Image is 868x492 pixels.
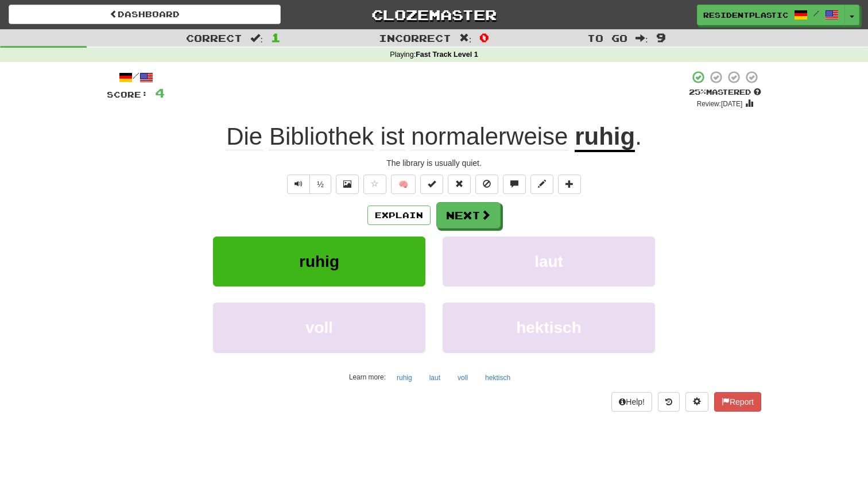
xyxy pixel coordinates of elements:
[379,32,451,44] span: Incorrect
[658,392,680,412] button: Round history (alt+y)
[349,373,386,381] small: Learn more:
[423,369,447,386] button: laut
[271,30,281,44] span: 1
[451,369,474,386] button: voll
[250,33,263,43] span: :
[697,5,845,25] a: ResidentPlastic /
[436,202,501,228] button: Next
[813,9,819,17] span: /
[689,87,761,98] div: Mastered
[367,206,431,225] button: Explain
[611,392,652,412] button: Help!
[703,10,788,20] span: ResidentPlastic
[656,30,666,44] span: 9
[558,175,581,194] button: Add to collection (alt+a)
[298,5,570,25] a: Clozemaster
[186,32,242,44] span: Correct
[226,123,262,150] span: Die
[689,87,706,96] span: 25 %
[420,175,443,194] button: Set this sentence to 100% Mastered (alt+m)
[587,32,627,44] span: To go
[213,237,425,286] button: ruhig
[635,33,648,43] span: :
[459,33,472,43] span: :
[534,253,563,270] span: laut
[697,100,743,108] small: Review: [DATE]
[390,369,418,386] button: ruhig
[107,90,148,99] span: Score:
[443,303,655,352] button: hektisch
[448,175,471,194] button: Reset to 0% Mastered (alt+r)
[635,123,642,150] span: .
[475,175,498,194] button: Ignore sentence (alt+i)
[287,175,310,194] button: Play sentence audio (ctl+space)
[503,175,526,194] button: Discuss sentence (alt+u)
[9,5,281,24] a: Dashboard
[107,157,761,169] div: The library is usually quiet.
[714,392,761,412] button: Report
[309,175,331,194] button: ½
[530,175,553,194] button: Edit sentence (alt+d)
[479,30,489,44] span: 0
[363,175,386,194] button: Favorite sentence (alt+f)
[391,175,416,194] button: 🧠
[299,253,339,270] span: ruhig
[269,123,374,150] span: Bibliothek
[285,175,331,194] div: Text-to-speech controls
[336,175,359,194] button: Show image (alt+x)
[213,303,425,352] button: voll
[155,86,165,100] span: 4
[305,319,333,336] span: voll
[516,319,582,336] span: hektisch
[411,123,568,150] span: normalerweise
[575,123,635,152] u: ruhig
[443,237,655,286] button: laut
[107,70,165,84] div: /
[479,369,517,386] button: hektisch
[416,51,478,59] strong: Fast Track Level 1
[381,123,405,150] span: ist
